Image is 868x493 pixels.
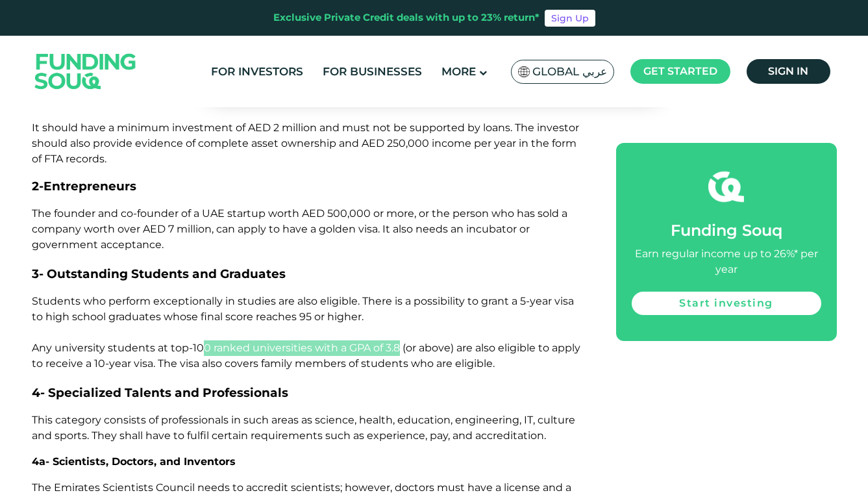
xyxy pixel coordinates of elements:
a: Start investing [632,292,821,315]
img: Logo [22,38,149,104]
span: Get started [643,65,717,77]
span: More [441,65,476,78]
a: Sign Up [545,10,595,27]
span: Entrepreneurs [43,179,136,194]
span: 4- Specialized Talents and Professionals [32,385,288,400]
a: Sign in [747,59,830,84]
span: 3- Outstanding Students and Graduates [32,266,286,281]
span: Global عربي [532,64,607,79]
img: fsicon [708,169,744,205]
span: Sign in [768,65,808,77]
span: Funding Souq [671,221,782,240]
span: 2- [32,179,43,194]
div: Earn regular income up to 26%* per year [632,246,821,277]
span: The founder and co-founder of a UAE startup worth AED 500,000 or more, or the person who has sold... [32,207,567,251]
span: Students who perform exceptionally in studies are also eligible. There is a possibility to grant ... [32,295,580,370]
div: Exclusive Private Credit deals with up to 23% return* [273,10,539,25]
a: For Investors [208,61,306,82]
img: SA Flag [518,66,530,77]
span: This category consists of professionals in such areas as science, health, education, engineering,... [32,414,575,442]
span: 4a- Scientists, Doctors, and Inventors [32,455,236,468]
a: For Businesses [319,61,425,82]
